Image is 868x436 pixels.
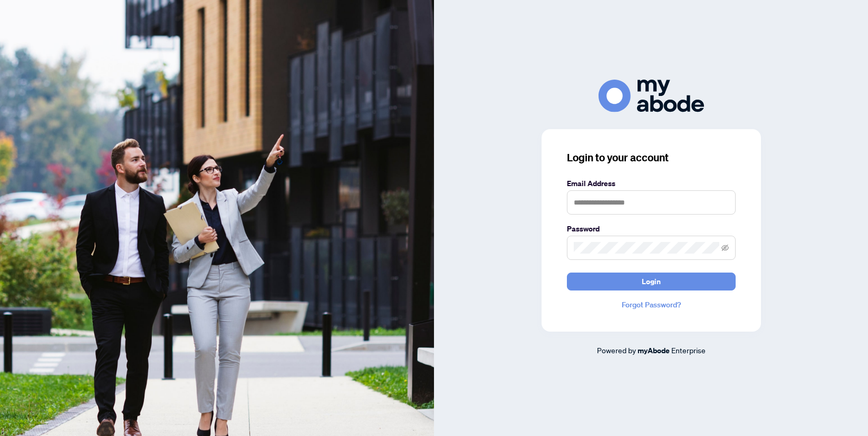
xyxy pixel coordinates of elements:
label: Password [567,223,736,235]
a: myAbode [638,345,670,356]
button: Login [567,273,736,290]
span: Enterprise [671,345,706,355]
span: eye-invisible [721,244,729,251]
label: Email Address [567,178,736,189]
a: Forgot Password? [567,299,736,311]
img: ma-logo [599,80,704,112]
span: Login [642,273,661,290]
h3: Login to your account [567,150,736,165]
span: Powered by [597,345,636,355]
